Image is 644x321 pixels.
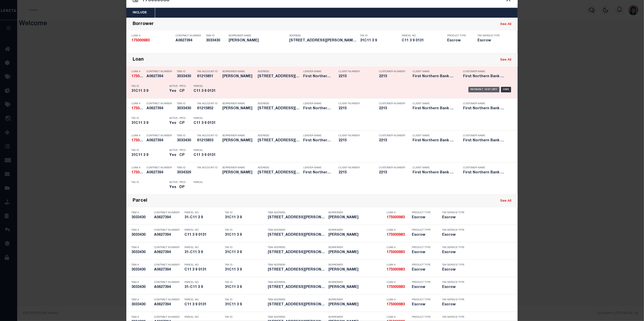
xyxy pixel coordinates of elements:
h5: KELLY MOUSLEY [328,285,384,289]
h5: C11 3 9 0131 [194,89,216,93]
h5: CP [179,121,186,125]
h5: A0627394 [147,139,174,143]
p: Contract Number [147,102,174,105]
strong: 175000983 [131,107,150,110]
h5: A0627394 [154,303,182,307]
h5: 31-C11 3 9 [184,250,222,255]
h5: KELLY MOUSLEY [229,39,287,43]
h5: Yes [169,185,177,190]
p: Product Type [412,281,435,284]
p: Tax ID [360,34,399,37]
h5: KELLY MOUSLEY [328,233,384,237]
h5: First Northern Bank & Trust [413,74,456,79]
h5: 3033430 [131,233,152,237]
p: Borrower Name [229,34,287,37]
p: Client Number [339,102,371,105]
h5: First Northern Bank & Trust [413,171,456,175]
h5: 175000983 [387,285,409,289]
strong: 175000983 [387,251,405,254]
h5: Escrow [412,303,435,307]
h5: 2215 [379,139,404,143]
p: TBM ID [177,102,195,105]
p: Tax ID [131,149,167,152]
p: Tax Service Type [442,263,465,266]
h5: 61215853 [197,139,220,143]
h5: Escrow [412,268,435,272]
p: Contract Number [154,263,182,266]
h5: Yes [169,153,177,157]
p: TBM ID [177,166,195,169]
h5: 3033430 [177,139,195,143]
p: Active [169,85,178,88]
h5: 1017 JACOBY CREEK RD MT. BETHEL... [268,233,326,237]
h5: Escrow [412,285,435,289]
h5: 31C11 3 9 [225,216,265,220]
h5: CP [179,153,186,157]
p: Tax Account ID [197,102,220,105]
h5: 1017 JACOBY CREEK RD MT. BETHEL... [258,106,301,111]
p: Customer Name [463,166,506,169]
h5: 1017 JACOBY CREEK RD MT. BETHEL... [258,74,301,79]
h5: Escrow [412,233,435,237]
p: Contract Number [154,229,182,232]
p: Borrower [328,263,384,266]
p: Tax Service Type [442,246,465,249]
p: TBM # [131,316,152,319]
p: Contract Number [154,316,182,319]
p: Loan # [131,34,173,37]
strong: 175000983 [131,39,150,42]
p: Contract Number [147,134,174,137]
p: Client Name [413,70,456,73]
h5: 175000983 [131,74,144,79]
p: TBM Address [268,316,326,319]
p: Parcel No [184,246,222,249]
h5: 3033430 [131,250,152,255]
p: Product Type [412,263,435,266]
h5: First Northern Bank & Trust [463,74,506,79]
strong: 175000983 [387,233,405,237]
h5: Yes [169,89,177,93]
p: TBM # [131,263,152,266]
p: Borrower Name [222,102,255,105]
p: Borrower [328,316,384,319]
p: Contract Number [147,70,174,73]
p: Product Type [412,298,435,301]
p: Tax Service Type [478,34,503,37]
p: Parcel No [184,211,222,214]
p: TBM Address [268,263,326,266]
p: PPCC [179,149,186,152]
p: Product Type [412,229,435,232]
p: Lender Name [303,134,331,137]
p: Tax ID [225,246,265,249]
div: OMS [501,87,511,92]
h5: Escrow [412,250,435,255]
h5: A0627394 [147,171,174,175]
h5: 1017 JACOBY CREEK RD MT. BETHEL... [289,39,357,43]
h5: 2215 [339,106,371,111]
h5: 31C11 3 9 [225,268,265,272]
h5: C11 3 9 0131 [194,121,216,125]
p: Loan # [387,246,409,249]
h5: Yes [169,121,177,125]
p: Address [289,34,357,37]
h5: 175000983 [131,139,144,143]
h5: A0627394 [154,285,182,289]
p: Parcel No [184,263,222,266]
h5: Escrow [442,268,465,272]
h5: 2215 [379,74,404,79]
p: Parcel [194,117,216,120]
h5: 1017 JACOBY CREEK RD MT. BETHEL... [268,285,326,289]
p: Product Type [447,34,470,37]
h5: 3033430 [131,216,152,220]
p: Tax ID [225,316,265,319]
p: TBM # [131,246,152,249]
h5: C11 3 9 0131 [184,268,222,272]
h5: 31C11 3 9 [225,285,265,289]
h5: First Northern Bank & Trust [413,106,456,111]
p: Borrower Name [222,166,255,169]
p: Lender Name [303,70,331,73]
h5: Escrow [442,250,465,255]
h5: 175000983 [131,106,144,111]
h5: 31C11 3 9 [225,303,265,307]
p: Client Name [413,134,456,137]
